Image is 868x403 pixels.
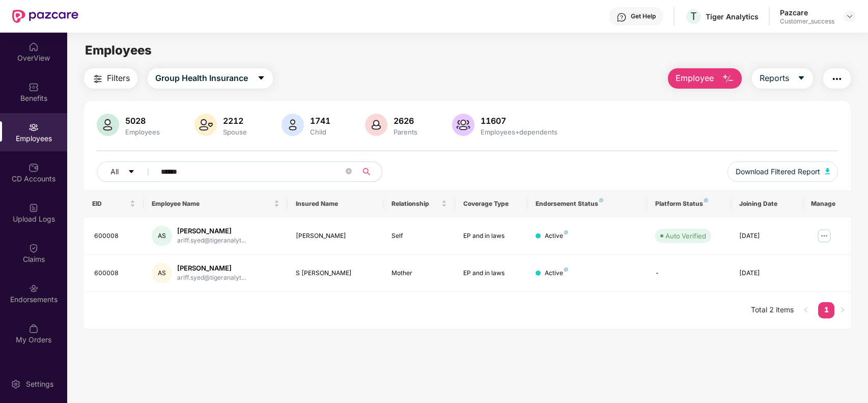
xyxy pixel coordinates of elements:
[84,68,137,89] button: Filters
[152,263,172,283] div: AS
[727,162,838,182] button: Download Filtered Report
[296,231,375,241] div: [PERSON_NAME]
[383,190,455,218] th: Relationship
[128,168,135,176] span: caret-down
[798,302,814,318] button: left
[798,302,814,318] li: Previous Page
[194,114,217,136] img: svg+xml;base64,PHN2ZyB4bWxucz0iaHR0cDovL3d3dy53My5vcmcvMjAwMC9zdmciIHhtbG5zOnhsaW5rPSJodHRwOi8vd3...
[704,198,708,202] img: svg+xml;base64,PHN2ZyB4bWxucz0iaHR0cDovL3d3dy53My5vcmcvMjAwMC9zdmciIHdpZHRoPSI4IiBoZWlnaHQ9IjgiIH...
[803,307,809,313] span: left
[731,190,803,218] th: Joining Date
[752,68,813,89] button: Reportscaret-down
[690,10,697,22] span: T
[760,72,789,85] span: Reports
[391,200,439,208] span: Relationship
[29,203,39,213] img: svg+xml;base64,PHN2ZyBpZD0iVXBsb2FkX0xvZ3MiIGRhdGEtbmFtZT0iVXBsb2FkIExvZ3MiIHhtbG5zPSJodHRwOi8vd3...
[308,128,332,136] div: Child
[365,114,387,136] img: svg+xml;base64,PHN2ZyB4bWxucz0iaHR0cDovL3d3dy53My5vcmcvMjAwMC9zdmciIHhtbG5zOnhsaW5rPSJodHRwOi8vd3...
[97,162,159,182] button: Allcaret-down
[288,190,383,218] th: Insured Name
[599,198,603,202] img: svg+xml;base64,PHN2ZyB4bWxucz0iaHR0cDovL3d3dy53My5vcmcvMjAwMC9zdmciIHdpZHRoPSI4IiBoZWlnaHQ9IjgiIH...
[92,200,128,208] span: EID
[545,268,568,278] div: Active
[647,255,731,292] td: -
[29,243,39,253] img: svg+xml;base64,PHN2ZyBpZD0iQ2xhaW0iIHhtbG5zPSJodHRwOi8vd3d3LnczLm9yZy8yMDAwL3N2ZyIgd2lkdGg9IjIwIi...
[29,163,39,173] img: svg+xml;base64,PHN2ZyBpZD0iQ0RfQWNjb3VudHMiIGRhdGEtbmFtZT0iQ0QgQWNjb3VudHMiIHhtbG5zPSJodHRwOi8vd3...
[94,268,136,278] div: 600008
[665,231,706,241] div: Auto Verified
[706,12,759,21] div: Tiger Analytics
[391,231,447,241] div: Self
[780,8,834,17] div: Pazcare
[846,12,854,20] img: svg+xml;base64,PHN2ZyBpZD0iRHJvcGRvd24tMzJ4MzIiIHhtbG5zPSJodHRwOi8vd3d3LnczLm9yZy8yMDAwL3N2ZyIgd2...
[816,228,832,244] img: manageButton
[144,190,287,218] th: Employee Name
[357,168,377,176] span: search
[84,190,144,218] th: EID
[736,166,820,177] span: Download Filtered Report
[110,166,119,177] span: All
[29,122,39,132] img: svg+xml;base64,PHN2ZyBpZD0iRW1wbG95ZWVzIiB4bWxucz0iaHR0cDovL3d3dy53My5vcmcvMjAwMC9zdmciIHdpZHRoPS...
[308,116,332,126] div: 1741
[221,128,249,136] div: Spouse
[29,82,39,92] img: svg+xml;base64,PHN2ZyBpZD0iQmVuZWZpdHMiIHhtbG5zPSJodHRwOi8vd3d3LnczLm9yZy8yMDAwL3N2ZyIgd2lkdGg9Ij...
[123,116,162,126] div: 5028
[751,302,794,318] li: Total 2 items
[834,302,851,318] li: Next Page
[463,231,519,241] div: EP and in laws
[818,302,834,317] a: 1
[155,72,248,85] span: Group Health Insurance
[177,226,246,236] div: [PERSON_NAME]
[739,268,795,278] div: [DATE]
[357,162,382,182] button: search
[152,200,271,208] span: Employee Name
[739,231,795,241] div: [DATE]
[655,200,723,208] div: Platform Status
[177,273,246,283] div: ariff.syed@tigeranalyt...
[536,200,639,208] div: Endorsement Status
[346,167,352,177] span: close-circle
[564,267,568,272] img: svg+xml;base64,PHN2ZyB4bWxucz0iaHR0cDovL3d3dy53My5vcmcvMjAwMC9zdmciIHdpZHRoPSI4IiBoZWlnaHQ9IjgiIH...
[107,72,130,85] span: Filters
[92,73,104,85] img: svg+xml;base64,PHN2ZyB4bWxucz0iaHR0cDovL3d3dy53My5vcmcvMjAwMC9zdmciIHdpZHRoPSIyNCIgaGVpZ2h0PSIyNC...
[834,302,851,318] button: right
[545,231,568,241] div: Active
[177,263,246,273] div: [PERSON_NAME]
[94,231,136,241] div: 600008
[257,74,265,83] span: caret-down
[780,17,834,25] div: Customer_success
[803,190,851,218] th: Manage
[617,12,627,22] img: svg+xml;base64,PHN2ZyBpZD0iSGVscC0zMngzMiIgeG1sbnM9Imh0dHA6Ly93d3cudzMub3JnLzIwMDAvc3ZnIiB3aWR0aD...
[452,114,474,136] img: svg+xml;base64,PHN2ZyB4bWxucz0iaHR0cDovL3d3dy53My5vcmcvMjAwMC9zdmciIHhtbG5zOnhsaW5rPSJodHRwOi8vd3...
[479,116,559,126] div: 11607
[564,230,568,234] img: svg+xml;base64,PHN2ZyB4bWxucz0iaHR0cDovL3d3dy53My5vcmcvMjAwMC9zdmciIHdpZHRoPSI4IiBoZWlnaHQ9IjgiIH...
[631,12,656,20] div: Get Help
[391,268,447,278] div: Mother
[148,68,273,89] button: Group Health Insurancecaret-down
[29,42,39,52] img: svg+xml;base64,PHN2ZyBpZD0iSG9tZSIgeG1sbnM9Imh0dHA6Ly93d3cudzMub3JnLzIwMDAvc3ZnIiB3aWR0aD0iMjAiIG...
[818,302,834,318] li: 1
[177,236,246,246] div: ariff.syed@tigeranalyt...
[839,307,846,313] span: right
[152,226,172,246] div: AS
[479,128,559,136] div: Employees+dependents
[123,128,162,136] div: Employees
[722,73,734,85] img: svg+xml;base64,PHN2ZyB4bWxucz0iaHR0cDovL3d3dy53My5vcmcvMjAwMC9zdmciIHhtbG5zOnhsaW5rPSJodHRwOi8vd3...
[346,168,352,174] span: close-circle
[391,116,419,126] div: 2626
[29,324,39,334] img: svg+xml;base64,PHN2ZyBpZD0iTXlfT3JkZXJzIiBkYXRhLW5hbWU9Ik15IE9yZGVycyIgeG1sbnM9Imh0dHA6Ly93d3cudz...
[97,114,119,136] img: svg+xml;base64,PHN2ZyB4bWxucz0iaHR0cDovL3d3dy53My5vcmcvMjAwMC9zdmciIHhtbG5zOnhsaW5rPSJodHRwOi8vd3...
[23,379,57,389] div: Settings
[12,10,78,23] img: New Pazcare Logo
[85,43,152,58] span: Employees
[221,116,249,126] div: 2212
[11,379,21,389] img: svg+xml;base64,PHN2ZyBpZD0iU2V0dGluZy0yMHgyMCIgeG1sbnM9Imh0dHA6Ly93d3cudzMub3JnLzIwMDAvc3ZnIiB3aW...
[29,364,39,374] img: svg+xml;base64,PHN2ZyBpZD0iVXBkYXRlZCIgeG1sbnM9Imh0dHA6Ly93d3cudzMub3JnLzIwMDAvc3ZnIiB3aWR0aD0iMj...
[296,268,375,278] div: S [PERSON_NAME]
[391,128,419,136] div: Parents
[463,268,519,278] div: EP and in laws
[29,283,39,293] img: svg+xml;base64,PHN2ZyBpZD0iRW5kb3JzZW1lbnRzIiB4bWxucz0iaHR0cDovL3d3dy53My5vcmcvMjAwMC9zdmciIHdpZH...
[831,73,843,85] img: svg+xml;base64,PHN2ZyB4bWxucz0iaHR0cDovL3d3dy53My5vcmcvMjAwMC9zdmciIHdpZHRoPSIyNCIgaGVpZ2h0PSIyNC...
[797,74,805,83] span: caret-down
[825,168,830,174] img: svg+xml;base64,PHN2ZyB4bWxucz0iaHR0cDovL3d3dy53My5vcmcvMjAwMC9zdmciIHhtbG5zOnhsaW5rPSJodHRwOi8vd3...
